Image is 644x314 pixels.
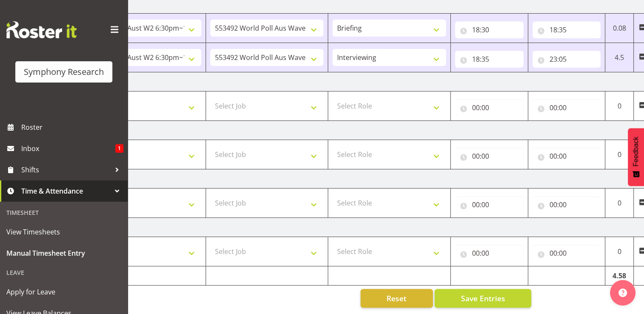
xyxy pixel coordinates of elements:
[618,288,627,297] img: help-xxl-2.png
[605,140,634,169] td: 0
[83,266,206,285] td: Total Hours
[24,66,104,78] div: Symphony Research
[628,128,644,186] button: Feedback - Show survey
[21,185,111,197] span: Time & Attendance
[115,144,123,153] span: 1
[605,91,634,121] td: 0
[455,148,524,165] input: Click to select...
[2,221,126,243] a: View Timesheets
[386,293,406,304] span: Reset
[532,21,601,38] input: Click to select...
[361,289,433,308] button: Reset
[6,21,77,38] img: Rosterit website logo
[21,142,115,155] span: Inbox
[605,266,634,285] td: 4.58
[2,243,126,264] a: Manual Timesheet Entry
[455,196,524,213] input: Click to select...
[532,148,601,165] input: Click to select...
[2,281,126,303] a: Apply for Leave
[455,99,524,116] input: Click to select...
[6,285,121,298] span: Apply for Leave
[605,188,634,218] td: 0
[21,121,123,134] span: Roster
[6,247,121,260] span: Manual Timesheet Entry
[632,137,640,166] span: Feedback
[6,226,121,238] span: View Timesheets
[605,43,634,72] td: 4.5
[435,289,531,308] button: Save Entries
[532,196,601,213] input: Click to select...
[455,51,524,68] input: Click to select...
[532,51,601,68] input: Click to select...
[605,14,634,43] td: 0.08
[605,237,634,266] td: 0
[2,204,126,221] div: Timesheet
[461,293,505,304] span: Save Entries
[21,163,111,176] span: Shifts
[455,21,524,38] input: Click to select...
[532,245,601,262] input: Click to select...
[2,264,126,281] div: Leave
[532,99,601,116] input: Click to select...
[455,245,524,262] input: Click to select...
